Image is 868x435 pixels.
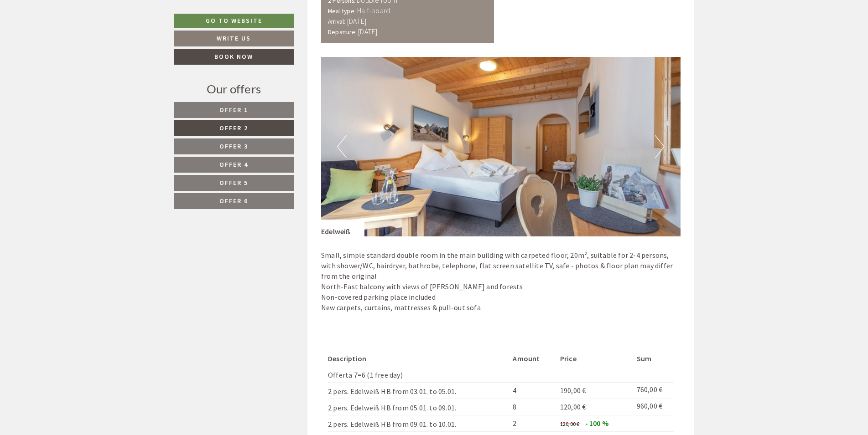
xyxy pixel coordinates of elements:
span: Offer 3 [219,142,248,150]
b: [DATE] [347,16,366,26]
span: Offer 5 [219,179,248,187]
th: Price [556,352,633,366]
small: 09:35 [14,45,104,51]
span: Offer 6 [219,197,248,205]
th: Sum [633,352,674,366]
span: Offer 2 [219,124,248,132]
td: 2 pers. Edelweiß HB from 05.01. to 09.01. [328,399,509,415]
td: Offerta 7=6 (1 free day) [328,366,509,383]
th: Description [328,352,509,366]
button: Send [313,240,359,256]
div: [DATE] [163,7,196,23]
b: [DATE] [358,27,377,36]
div: Edelweiß [321,220,364,237]
td: 960,00 € [633,399,674,415]
td: 2 pers. Edelweiß HB from 03.01. to 05.01. [328,383,509,399]
img: image [321,57,681,236]
button: Next [655,135,665,158]
span: Offer 1 [219,106,248,114]
td: 760,00 € [633,383,674,399]
b: Half-board [357,6,390,15]
td: 2 [509,415,556,431]
small: Departure: [328,28,357,36]
small: Arrival: [328,18,346,26]
span: 120,00 € [560,420,580,427]
span: Offer 4 [219,160,248,169]
td: 4 [509,383,556,399]
div: Hello, how can we help you? [7,25,108,53]
span: 120,00 € [560,402,586,411]
a: Go to website [174,14,294,28]
p: Small, simple standard double room in the main building with carpeted floor, 20m², suitable for 2... [321,250,681,312]
button: Previous [337,135,347,158]
span: 190,00 € [560,386,586,395]
a: Book now [174,49,294,65]
div: Our offers [174,81,294,97]
a: Write us [174,31,294,46]
th: Amount [509,352,556,366]
td: 8 [509,399,556,415]
div: [GEOGRAPHIC_DATA] [14,27,104,34]
small: Meal type: [328,7,356,15]
td: 2 pers. Edelweiß HB from 09.01. to 10.01. [328,415,509,431]
span: - 100 % [585,419,608,428]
